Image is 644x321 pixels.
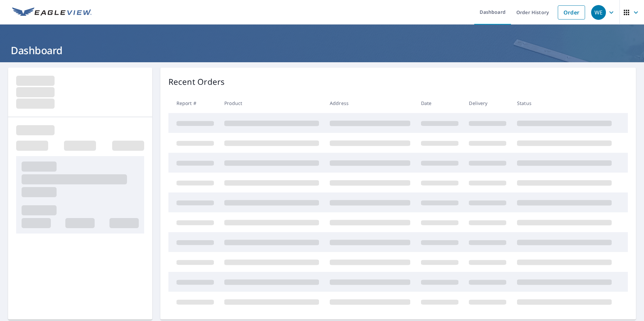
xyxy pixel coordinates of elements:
p: Recent Orders [168,76,225,88]
h1: Dashboard [8,43,636,57]
th: Address [324,93,416,113]
th: Product [219,93,324,113]
th: Status [512,93,617,113]
th: Delivery [463,93,512,113]
img: EV Logo [12,7,92,17]
a: Order [558,5,585,20]
th: Report # [168,93,219,113]
div: WE [591,5,606,20]
th: Date [416,93,464,113]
